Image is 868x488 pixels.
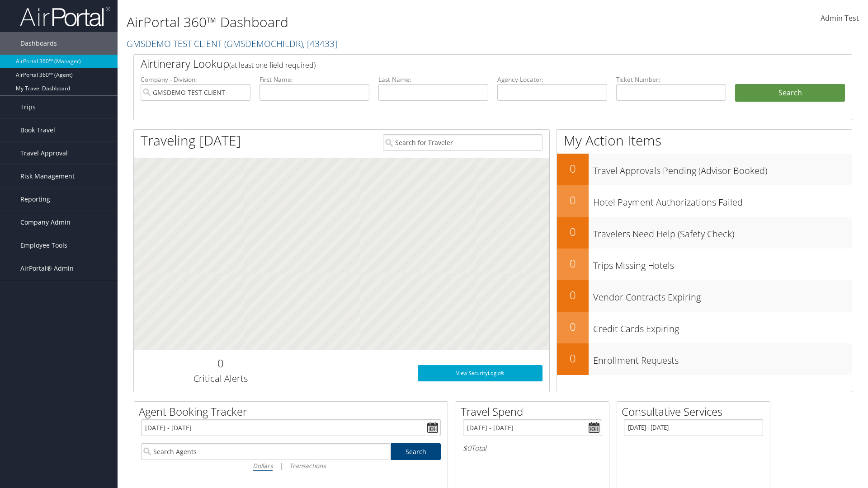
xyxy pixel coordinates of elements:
[20,96,36,118] span: Trips
[557,280,852,312] a: 0Vendor Contracts Expiring
[622,404,770,419] h2: Consultative Services
[735,84,845,102] button: Search
[20,234,67,257] span: Employee Tools
[557,312,852,343] a: 0Credit Cards Expiring
[20,165,75,188] span: Risk Management
[20,119,55,141] span: Book Travel
[593,223,852,240] h3: Travelers Need Help (Safety Check)
[141,356,300,371] h2: 0
[461,404,609,419] h2: Travel Spend
[557,287,589,303] h2: 0
[289,461,325,470] i: Transactions
[139,404,448,419] h2: Agent Booking Tracker
[557,161,589,176] h2: 0
[127,38,337,50] a: GMSDEMO TEST CLIENT
[593,160,852,177] h3: Travel Approvals Pending (Advisor Booked)
[557,192,589,208] h2: 0
[557,131,852,150] h1: My Action Items
[20,188,50,211] span: Reporting
[141,56,785,71] h2: Airtinerary Lookup
[127,13,615,32] h1: AirPortal 360™ Dashboard
[557,249,852,280] a: 0Trips Missing Hotels
[141,75,250,84] label: Company - Division:
[229,60,316,70] span: (at least one field required)
[593,318,852,335] h3: Credit Cards Expiring
[557,256,589,271] h2: 0
[557,185,852,217] a: 0Hotel Payment Authorizations Failed
[557,351,589,366] h2: 0
[557,319,589,334] h2: 0
[463,443,602,453] h6: Total
[20,32,57,55] span: Dashboards
[383,134,542,151] input: Search for Traveler
[418,365,542,381] a: View SecurityLogic®
[497,75,607,84] label: Agency Locator:
[593,255,852,272] h3: Trips Missing Hotels
[557,217,852,249] a: 0Travelers Need Help (Safety Check)
[557,154,852,185] a: 0Travel Approvals Pending (Advisor Booked)
[141,131,241,150] h1: Traveling [DATE]
[20,211,71,234] span: Company Admin
[20,6,110,27] img: airportal-logo.png
[378,75,488,84] label: Last Name:
[821,5,859,33] a: Admin Test
[616,75,726,84] label: Ticket Number:
[557,343,852,375] a: 0Enrollment Requests
[141,460,441,471] div: |
[141,372,300,385] h3: Critical Alerts
[463,443,471,453] span: $0
[224,38,303,50] span: ( GMSDEMOCHILDR )
[20,142,68,164] span: Travel Approval
[391,443,441,460] a: Search
[141,443,391,460] input: Search Agents
[821,13,859,23] span: Admin Test
[259,75,369,84] label: First Name:
[253,461,273,470] i: Dollars
[20,257,74,280] span: AirPortal® Admin
[593,192,852,209] h3: Hotel Payment Authorizations Failed
[557,224,589,239] h2: 0
[593,350,852,367] h3: Enrollment Requests
[303,38,337,50] span: , [ 43433 ]
[593,286,852,304] h3: Vendor Contracts Expiring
